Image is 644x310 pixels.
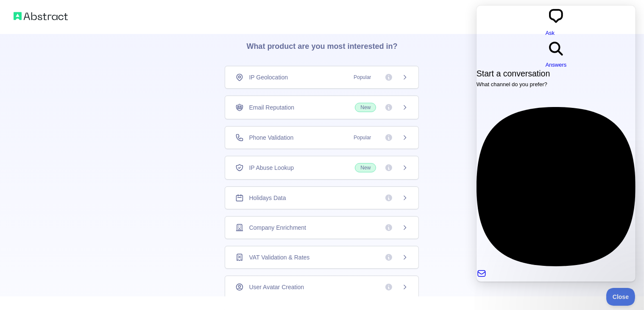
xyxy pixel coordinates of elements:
span: VAT Validation & Rates [249,253,309,262]
span: Email Reputation [249,103,294,112]
span: User Avatar Creation [249,283,304,291]
span: IP Geolocation [249,73,288,82]
span: Popular [348,73,376,82]
span: IP Abuse Lookup [249,163,294,172]
span: New [355,163,376,172]
iframe: Help Scout Beacon - Close [606,288,636,306]
h3: What product are you most interested in? [233,23,411,66]
iframe: Help Scout Beacon - Live Chat, Contact Form, and Knowledge Base [477,6,636,282]
span: New [355,103,376,112]
img: Abstract logo [14,10,68,22]
span: Phone Validation [249,133,293,142]
span: Holidays Data [249,194,286,202]
span: Company Enrichment [249,223,306,232]
span: Popular [348,133,376,142]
